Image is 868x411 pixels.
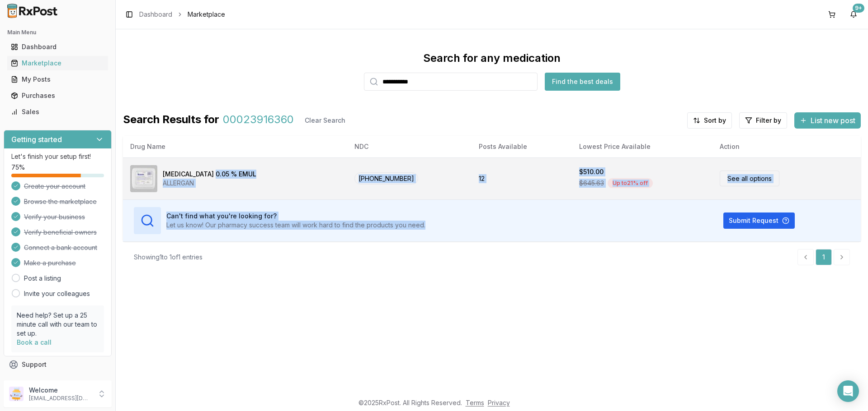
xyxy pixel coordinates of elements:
[572,136,712,157] th: Lowest Price Available
[853,4,864,13] div: 9+
[24,212,85,222] span: Verify your business
[123,136,347,157] th: Drug Name
[347,136,472,157] th: NDC
[7,104,108,120] a: Sales
[704,116,726,125] span: Sort by
[7,55,108,71] a: Marketplace
[11,42,104,51] div: Dashboard
[29,386,92,395] p: Welcome
[756,116,781,125] span: Filter by
[846,7,861,22] button: 9+
[4,373,112,389] button: Feedback
[166,221,425,230] p: Let us know! Our pharmacy success team will work hard to find the products you need.
[739,112,787,129] button: Filter by
[794,117,861,126] a: List new post
[797,249,850,265] nav: pagination
[24,289,90,298] a: Invite your colleagues
[11,91,104,100] div: Purchases
[11,152,104,161] p: Let's finish your setup first!
[24,259,76,268] span: Make a purchase
[11,107,104,116] div: Sales
[22,376,52,385] span: Feedback
[4,4,61,18] img: RxPost Logo
[297,112,353,129] button: Clear Search
[794,112,861,129] button: List new post
[7,29,108,36] h2: Main Menu
[472,136,572,157] th: Posts Available
[130,165,157,192] img: Restasis 0.05 % EMUL
[7,71,108,88] a: My Posts
[139,10,172,19] a: Dashboard
[11,163,25,172] span: 75 %
[579,179,604,188] span: $645.63
[4,56,112,70] button: Marketplace
[4,105,112,119] button: Sales
[837,380,859,402] div: Open Intercom Messenger
[24,182,85,191] span: Create your account
[723,212,795,229] button: Submit Request
[11,59,104,68] div: Marketplace
[472,157,572,199] td: 12
[134,253,203,262] div: Showing 1 to 1 of 1 entries
[608,178,653,188] div: Up to 21 % off
[354,172,418,185] span: [PHONE_NUMBER]
[24,228,97,237] span: Verify beneficial owners
[423,51,561,65] div: Search for any medication
[4,356,112,373] button: Support
[816,249,832,265] a: 1
[687,112,732,129] button: Sort by
[7,39,108,55] a: Dashboard
[17,338,52,346] a: Book a call
[29,395,92,402] p: [EMAIL_ADDRESS][DOMAIN_NAME]
[24,274,61,283] a: Post a listing
[166,212,425,221] h3: Can't find what you're looking for?
[11,134,62,145] h3: Getting started
[4,40,112,54] button: Dashboard
[712,136,861,157] th: Action
[720,171,779,186] a: See all options
[123,112,219,129] span: Search Results for
[811,115,855,126] span: List new post
[579,167,604,176] div: $510.00
[24,197,97,206] span: Browse the marketplace
[17,311,99,338] p: Need help? Set up a 25 minute call with our team to set up.
[223,112,294,129] span: 00023916360
[188,10,225,19] span: Marketplace
[4,72,112,87] button: My Posts
[9,387,24,401] img: User avatar
[4,88,112,103] button: Purchases
[11,75,104,84] div: My Posts
[163,179,256,188] div: ALLERGAN
[545,73,620,91] button: Find the best deals
[488,399,510,406] a: Privacy
[24,243,97,252] span: Connect a bank account
[139,10,225,19] nav: breadcrumb
[7,88,108,104] a: Purchases
[163,170,256,179] div: [MEDICAL_DATA] 0.05 % EMUL
[466,399,484,406] a: Terms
